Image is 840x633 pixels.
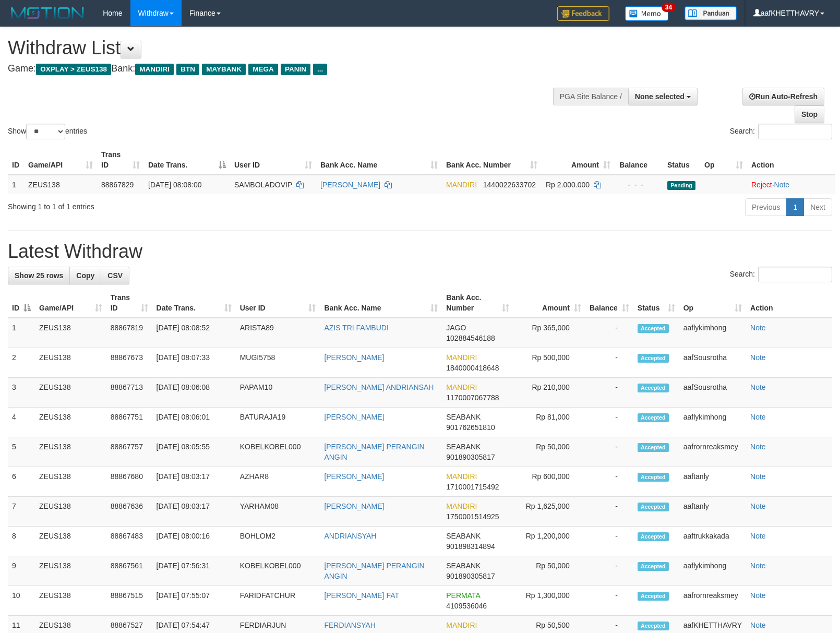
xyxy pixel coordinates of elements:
[679,288,746,318] th: Op: activate to sort column ascending
[144,145,230,175] th: Date Trans.: activate to sort column descending
[236,318,320,348] td: ARISTA89
[750,532,766,540] a: Note
[69,267,101,284] a: Copy
[750,621,766,629] a: Note
[638,354,669,363] span: Accepted
[803,198,832,216] a: Next
[513,437,585,467] td: Rp 50,000
[774,181,790,189] a: Note
[446,364,499,372] span: Copy 1840000418648 to clipboard
[585,318,633,348] td: -
[320,181,380,189] a: [PERSON_NAME]
[747,145,835,175] th: Action
[446,443,481,451] span: SEABANK
[236,556,320,586] td: KOBELKOBEL000
[625,6,669,21] img: Button%20Memo.svg
[750,443,766,451] a: Note
[513,497,585,527] td: Rp 1,625,000
[324,324,388,332] a: AZIS TRI FAMBUDI
[745,198,787,216] a: Previous
[8,348,35,378] td: 2
[324,532,376,540] a: ANDRIANSYAH
[585,408,633,437] td: -
[35,467,106,497] td: ZEUS138
[35,318,106,348] td: ZEUS138
[619,180,659,190] div: - - -
[446,334,495,342] span: Copy 102884546188 to clipboard
[152,586,236,616] td: [DATE] 07:55:07
[746,288,832,318] th: Action
[679,527,746,556] td: aaftrukkakada
[324,472,384,481] a: [PERSON_NAME]
[750,324,766,332] a: Note
[8,467,35,497] td: 6
[35,586,106,616] td: ZEUS138
[635,92,685,101] span: None selected
[8,556,35,586] td: 9
[679,556,746,586] td: aaflykimhong
[446,453,495,461] span: Copy 901890305817 to clipboard
[585,586,633,616] td: -
[236,348,320,378] td: MUGI5758
[234,181,292,189] span: SAMBOLADOVIP
[638,503,669,511] span: Accepted
[446,542,495,551] span: Copy 901898314894 to clipboard
[446,532,481,540] span: SEABANK
[236,378,320,408] td: PAPAM10
[446,572,495,580] span: Copy 901890305817 to clipboard
[236,497,320,527] td: YARHAM08
[513,586,585,616] td: Rp 1,300,000
[679,437,746,467] td: aafrornreaksmey
[513,556,585,586] td: Rp 50,000
[101,267,129,284] a: CSV
[106,288,152,318] th: Trans ID: activate to sort column ascending
[106,556,152,586] td: 88867561
[8,197,342,212] div: Showing 1 to 1 of 1 entries
[446,483,499,491] span: Copy 1710001715492 to clipboard
[750,472,766,481] a: Note
[107,271,123,280] span: CSV
[24,145,97,175] th: Game/API: activate to sort column ascending
[35,348,106,378] td: ZEUS138
[324,591,399,600] a: [PERSON_NAME] FAT
[446,393,499,402] span: Copy 1170007067788 to clipboard
[15,271,63,280] span: Show 25 rows
[585,378,633,408] td: -
[152,348,236,378] td: [DATE] 08:07:33
[557,6,609,21] img: Feedback.jpg
[446,502,477,510] span: MANDIRI
[316,145,442,175] th: Bank Acc. Name: activate to sort column ascending
[106,378,152,408] td: 88867713
[35,556,106,586] td: ZEUS138
[663,145,700,175] th: Status
[442,145,542,175] th: Bank Acc. Number: activate to sort column ascending
[101,181,134,189] span: 88867829
[700,145,747,175] th: Op: activate to sort column ascending
[8,497,35,527] td: 7
[152,378,236,408] td: [DATE] 08:06:08
[106,318,152,348] td: 88867819
[546,181,590,189] span: Rp 2.000.000
[553,88,628,105] div: PGA Site Balance /
[446,413,481,421] span: SEABANK
[106,348,152,378] td: 88867673
[152,408,236,437] td: [DATE] 08:06:01
[446,591,480,600] span: PERMATA
[106,497,152,527] td: 88867636
[8,288,35,318] th: ID: activate to sort column descending
[730,124,832,139] label: Search:
[320,288,442,318] th: Bank Acc. Name: activate to sort column ascending
[638,413,669,422] span: Accepted
[248,64,278,75] span: MEGA
[35,497,106,527] td: ZEUS138
[751,181,772,189] a: Reject
[446,512,499,521] span: Copy 1750001514925 to clipboard
[313,64,327,75] span: ...
[324,383,434,391] a: [PERSON_NAME] ANDRIANSAH
[8,586,35,616] td: 10
[35,437,106,467] td: ZEUS138
[236,408,320,437] td: BATURAJA19
[324,502,384,510] a: [PERSON_NAME]
[324,562,424,580] a: [PERSON_NAME] PERANGIN ANGIN
[483,181,536,189] span: Copy 1440022633702 to clipboard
